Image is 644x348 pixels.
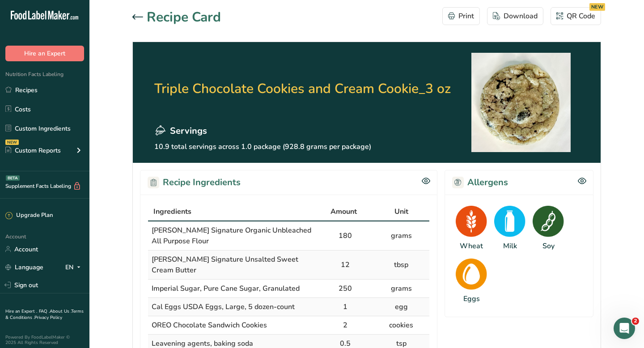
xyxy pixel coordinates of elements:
div: NEW [589,3,605,11]
iframe: Intercom live chat [614,318,635,339]
h1: Recipe Card [147,7,221,27]
div: QR Code [556,11,595,21]
td: 12 [317,250,373,280]
td: grams [373,280,429,298]
div: EN [65,262,84,272]
span: Servings [170,124,207,138]
span: Cal Eggs USDA Eggs, Large, 5 dozen-count [152,302,295,312]
td: 180 [317,221,373,250]
td: 1 [317,298,373,316]
div: Soy [542,241,555,251]
span: Imperial Sugar, Pure Cane Sugar, Granulated [152,284,300,293]
td: tbsp [373,250,429,280]
a: Hire an Expert . [5,308,37,314]
div: Custom Reports [5,146,61,155]
td: 2 [317,316,373,335]
div: Wheat [460,241,483,251]
span: Unit [394,206,408,217]
span: Ingredients [153,206,191,217]
div: Powered By FoodLabelMaker © 2025 All Rights Reserved [5,335,84,345]
a: Terms & Conditions . [5,308,84,321]
a: Privacy Policy [34,314,62,321]
div: Download [493,11,538,21]
button: Print [442,7,480,25]
div: Upgrade Plan [5,211,53,220]
h2: Triple Chocolate Cookies and Cream Cookie_3 oz [154,53,451,124]
img: Milk [494,206,525,237]
img: Wheat [456,206,487,237]
h2: Allergens [452,176,508,189]
div: NEW [5,140,19,145]
td: egg [373,298,429,316]
div: Milk [503,241,517,251]
p: 10.9 total servings across 1.0 package (928.8 grams per package) [154,141,451,152]
h2: Recipe Ingredients [148,176,241,189]
span: [PERSON_NAME] Signature Organic Unbleached All Purpose Flour [152,225,311,246]
a: About Us . [50,308,71,314]
div: Eggs [463,293,480,304]
span: 2 [632,318,639,325]
button: Hire an Expert [5,46,84,61]
img: Eggs [456,259,487,290]
td: cookies [373,316,429,335]
a: Language [5,259,43,275]
span: Amount [330,206,357,217]
div: Print [448,11,474,21]
a: FAQ . [39,308,50,314]
div: BETA [6,175,20,181]
button: Download [487,7,543,25]
span: [PERSON_NAME] Signature Unsalted Sweet Cream Butter [152,255,298,275]
span: OREO Chocolate Sandwich Cookies [152,320,267,330]
td: 250 [317,280,373,298]
button: QR Code NEW [551,7,601,25]
td: grams [373,221,429,250]
img: Soy [533,206,564,237]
